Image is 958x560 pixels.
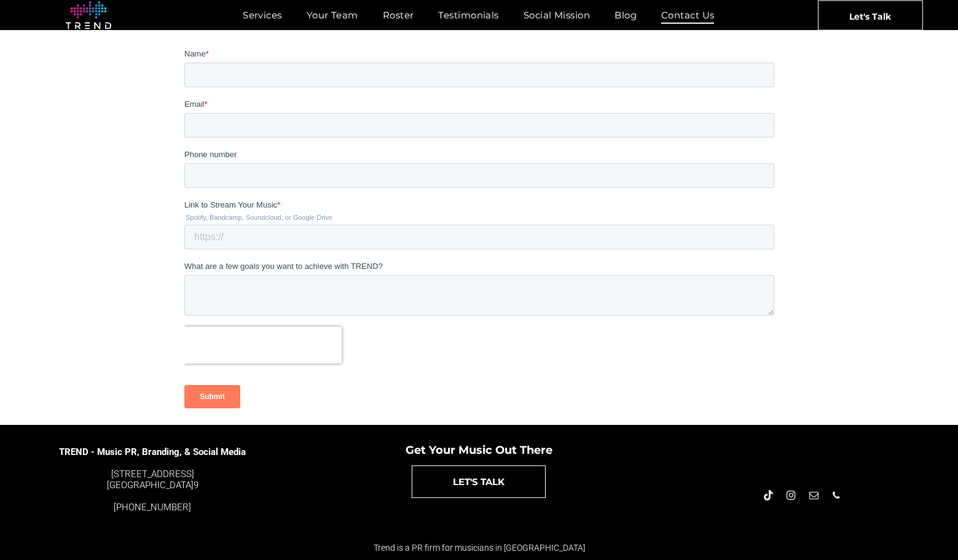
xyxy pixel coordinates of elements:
a: Your Team [294,6,371,24]
font: [STREET_ADDRESS] [GEOGRAPHIC_DATA] [107,469,194,491]
span: Let's Talk [849,1,891,31]
a: Blog [602,6,649,24]
a: Services [230,6,294,24]
a: [PHONE_NUMBER] [114,502,191,513]
span: LET'S TALK [453,466,505,497]
div: 9 [58,469,246,491]
a: Social Mission [511,6,602,24]
a: [STREET_ADDRESS][GEOGRAPHIC_DATA] [107,469,194,491]
a: email [807,489,820,505]
a: Tiktok [761,489,775,505]
a: Contact Us [649,6,727,24]
iframe: Chat Widget [897,501,958,560]
img: logo [66,1,111,29]
iframe: Form 0 [184,48,774,419]
span: Get Your Music Out There [406,443,552,457]
a: Roster [371,6,426,24]
a: LET'S TALK [412,465,546,498]
a: Testimonials [426,6,511,24]
a: phone [830,489,843,505]
a: instagram [784,489,798,505]
span: Trend is a PR firm for musicians in [GEOGRAPHIC_DATA] [374,543,585,553]
span: TREND - Music PR, Branding, & Social Media [59,446,246,457]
